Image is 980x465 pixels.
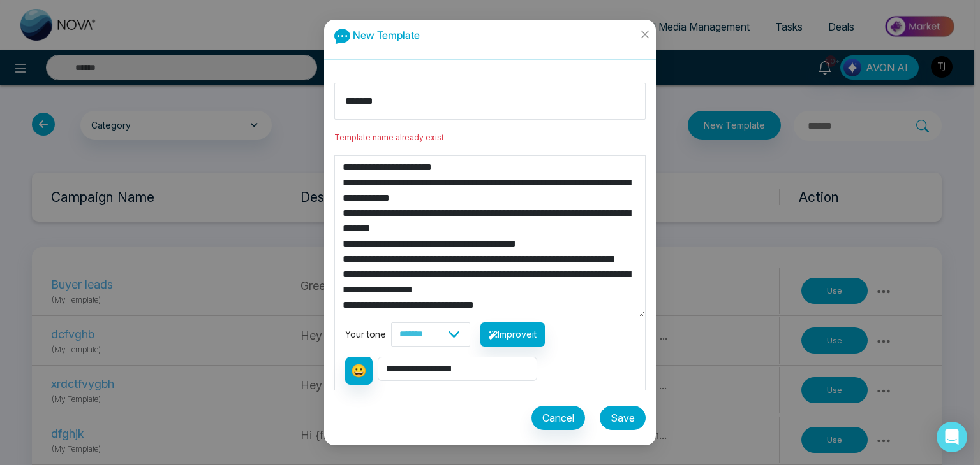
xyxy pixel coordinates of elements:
[353,29,420,41] span: New Template
[634,20,656,54] button: Close
[531,406,585,430] button: Cancel
[480,322,545,347] button: Improveit
[334,132,444,142] span: Template name already exist
[600,406,646,430] button: Save
[937,422,967,452] div: Open Intercom Messenger
[640,29,650,39] span: close
[345,327,391,341] div: Your tone
[345,357,373,385] button: 😀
